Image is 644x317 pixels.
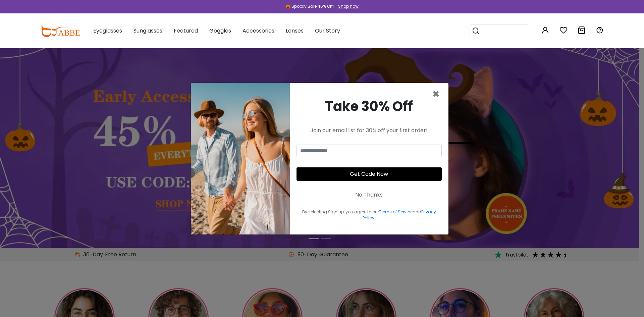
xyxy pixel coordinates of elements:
[297,209,442,221] div: By selecting Sign up, you agree to our and .
[40,25,80,37] img: abbeglasses.com
[338,3,359,9] div: Shop now
[355,191,383,199] div: No Thanks
[335,3,359,9] a: Shop now
[209,27,231,35] span: Goggles
[363,209,436,221] a: Privacy Policy
[432,88,440,100] button: Close
[297,167,442,181] button: Get Code Now
[243,27,274,35] span: Accessories
[379,209,413,215] a: Terms of Service
[297,126,442,135] div: Join our email list for 30% off your first order!
[93,27,122,35] span: Eyeglasses
[286,27,304,35] span: Lenses
[297,96,442,116] div: Take 30% Off
[315,27,340,35] span: Our Story
[133,27,162,35] span: Sunglasses
[432,86,440,103] span: ×
[191,83,290,234] img: welcome
[174,27,198,35] span: Featured
[285,3,334,9] div: 🎃 Spooky Sale 45% Off!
